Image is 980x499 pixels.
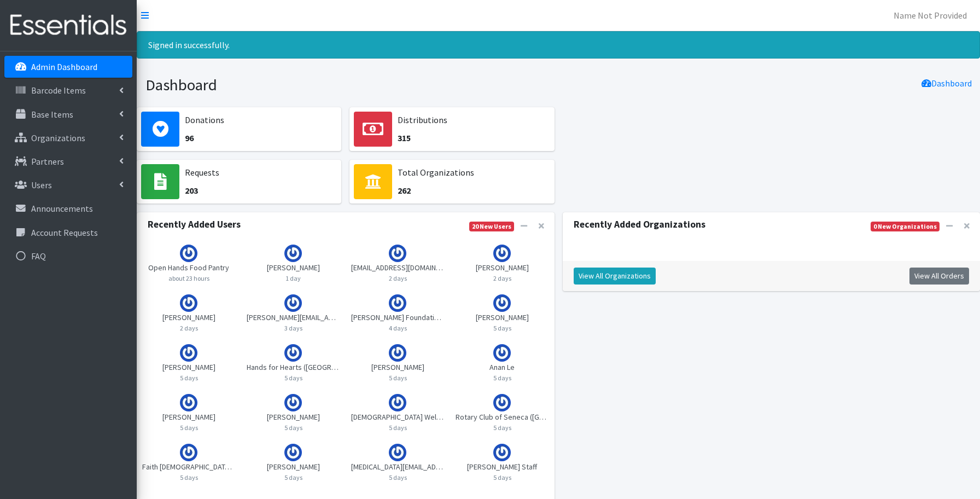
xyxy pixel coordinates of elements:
[180,294,197,312] img: 1c7d2df5856f016580b566e43a01955a.png
[351,323,445,333] span: 4 days
[4,222,132,243] a: Account Requests
[31,203,93,214] p: Announcements
[351,312,445,323] a: [PERSON_NAME] Foundation Diaper Pantry
[351,411,445,423] a: [DEMOGRAPHIC_DATA] Wellness Center (GVL)
[31,251,46,262] p: FAQ
[4,245,132,267] a: FAQ
[351,262,445,274] a: [EMAIL_ADDRESS][DOMAIN_NAME]
[142,262,236,274] a: Open Hands Food Pantry
[871,222,940,231] span: 0 New Organizations
[398,130,544,146] span: 315
[142,274,236,283] span: about 23 hours
[247,373,340,383] span: 5 days
[4,198,132,219] a: Announcements
[4,79,132,101] a: Barcode Items
[351,274,445,283] span: 2 days
[4,7,132,44] img: HumanEssentials
[389,245,406,262] img: ba6d1074e2fa622942ec1bdde5177556.png
[456,274,549,283] span: 2 days
[456,362,549,373] a: Anan Le
[247,461,340,473] a: [PERSON_NAME]
[456,411,549,423] a: Rotary Club of Seneca ([GEOGRAPHIC_DATA])
[4,174,132,196] a: Users
[456,473,549,483] span: 5 days
[456,312,549,323] a: [PERSON_NAME]
[142,473,236,483] span: 5 days
[180,394,197,411] img: 6f529601eeb0cffef38e0f99bca2c247.png
[31,179,52,190] p: Users
[142,323,236,333] span: 2 days
[389,394,406,411] img: 9e796c5c6e06b727f96a9c63339b3ab2.png
[247,312,340,323] a: [PERSON_NAME][EMAIL_ADDRESS][PERSON_NAME][DOMAIN_NAME]
[456,423,549,433] span: 5 days
[137,31,980,59] div: Signed in successfully.
[185,112,331,128] span: Donations
[921,78,972,89] a: Dashboard
[574,268,656,285] a: View All Organizations
[31,85,86,96] p: Barcode Items
[493,444,511,461] img: 3757de03ee78ee47bbad0709c7dadb2c.png
[145,76,555,95] h1: Dashboard
[247,323,340,333] span: 3 days
[247,262,340,274] a: [PERSON_NAME]
[351,423,445,433] span: 5 days
[185,183,331,199] span: 203
[4,127,132,149] a: Organizations
[398,165,544,181] span: Total Organizations
[284,294,302,312] img: db631b431b2b0a193a86f6eb4a07cd78.png
[351,473,445,483] span: 5 days
[351,461,445,473] a: [MEDICAL_DATA][EMAIL_ADDRESS][PERSON_NAME][DOMAIN_NAME]
[247,274,340,283] span: 1 day
[456,323,549,333] span: 5 days
[284,344,302,362] img: c8bb535f0c24f41b91debdfbd27215a4.png
[456,262,549,274] a: [PERSON_NAME]
[469,222,514,231] span: 20 New Users
[247,473,340,483] span: 5 days
[247,423,340,433] span: 5 days
[142,373,236,383] span: 5 days
[493,344,511,362] img: 87b7c6c64b0f8998e94eba84c84978c9.png
[148,218,241,230] strong: Recently Added Users
[351,373,445,383] span: 5 days
[180,444,197,461] img: 870379b36c33722d2e9bded3e26894e9.png
[247,362,340,373] a: Hands for Hearts ([GEOGRAPHIC_DATA])
[389,344,406,362] img: 2cc55511d87124d7aa6051fbe8c3eb9f.png
[389,444,406,461] img: dc6949c5b52118325184178dd782136b.png
[456,373,549,383] span: 5 days
[909,268,969,285] a: View All Orders
[142,411,236,423] a: [PERSON_NAME]
[284,444,302,461] img: 9b98b88d69aa45b0421d42a2272f9eb5.png
[180,245,197,262] img: 90bd6550c553894c8a38a8c3833b2cb3.png
[31,61,97,72] p: Admin Dashboard
[398,112,544,128] span: Distributions
[4,103,132,125] a: Base Items
[351,362,445,373] a: [PERSON_NAME]
[493,394,511,411] img: b217c92212bf02943b8fb9c9947f7734.png
[574,218,705,230] strong: Recently Added Organizations
[31,227,98,238] p: Account Requests
[142,461,236,473] a: Faith [DEMOGRAPHIC_DATA] ([GEOGRAPHIC_DATA])
[180,344,197,362] img: a9c63e00b9782ba5f9e49a621fb268fe.png
[142,362,236,373] a: [PERSON_NAME]
[142,312,236,323] a: [PERSON_NAME]
[284,245,302,262] img: e6fb51d30d174d7c136e6bb76f281346.png
[389,294,406,312] img: 4f326cb0b3e6194e2667728de008a63e.png
[31,132,85,143] p: Organizations
[31,109,73,120] p: Base Items
[247,411,340,423] a: [PERSON_NAME]
[185,130,331,146] span: 96
[142,423,236,433] span: 5 days
[4,56,132,78] a: Admin Dashboard
[4,150,132,172] a: Partners
[493,294,511,312] img: 5ff28939fa7c0fe3680c4dca7fd0fc1a.png
[456,461,549,473] a: [PERSON_NAME] Staff
[31,156,64,167] p: Partners
[398,183,544,199] span: 262
[185,165,331,181] span: Requests
[284,394,302,411] img: 82cfed7c72911b25f4d5bd1d77c67280.png
[885,4,976,26] a: Name Not Provided
[493,245,511,262] img: 98c559629cc9a7dc55e263fd9b6e5c7a.png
